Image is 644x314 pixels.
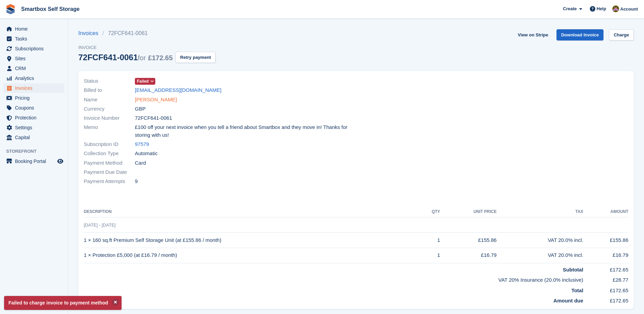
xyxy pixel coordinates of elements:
[15,93,56,103] span: Pricing
[3,83,64,93] a: menu
[4,296,122,310] p: Failed to charge invoice to payment method
[3,44,64,53] a: menu
[78,29,103,37] a: Invoices
[553,298,583,303] strong: Amount due
[609,29,634,40] a: Charge
[440,206,497,217] th: Unit Price
[84,206,420,217] th: Description
[15,24,56,34] span: Home
[84,77,135,85] span: Status
[563,5,577,12] span: Create
[15,34,56,44] span: Tasks
[135,123,352,139] span: £100 off your next invoice when you tell a friend about Smartbox and they move in! Thanks for sto...
[497,251,583,259] div: VAT 20.0% incl.
[135,86,221,94] a: [EMAIL_ADDRESS][DOMAIN_NAME]
[84,168,135,176] span: Payment Due Date
[420,248,440,263] td: 1
[84,178,135,185] span: Payment Attempts
[515,29,551,40] a: View on Stripe
[84,274,583,284] td: VAT 20% Insurance (20.0% inclusive)
[612,5,619,12] img: Kayleigh Devlin
[56,157,64,165] a: Preview store
[571,287,583,293] strong: Total
[15,54,56,63] span: Sites
[3,64,64,73] a: menu
[84,86,135,94] span: Billed to
[6,148,68,155] span: Storefront
[135,96,177,104] a: [PERSON_NAME]
[15,103,56,113] span: Coupons
[84,159,135,167] span: Payment Method
[3,156,64,166] a: menu
[3,24,64,34] a: menu
[15,73,56,83] span: Analytics
[583,248,628,263] td: £16.79
[583,294,628,305] td: £172.65
[84,248,420,263] td: 1 × Protection £5,000 (at £16.79 / month)
[84,105,135,113] span: Currency
[583,206,628,217] th: Amount
[135,159,146,167] span: Card
[5,4,16,14] img: stora-icon-8386f47178a22dfd0bd8f6a31ec36ba5ce8667c1dd55bd0f319d3a0aa187defe.svg
[84,141,135,148] span: Subscription ID
[15,133,56,142] span: Capital
[84,96,135,104] span: Name
[556,29,604,40] a: Download Invoice
[420,206,440,217] th: QTY
[84,233,420,248] td: 1 × 160 sq.ft Premium Self Storage Unit (at £155.86 / month)
[3,103,64,113] a: menu
[135,141,149,148] a: 97579
[440,233,497,248] td: £155.86
[135,178,138,185] span: 9
[497,206,583,217] th: Tax
[175,52,216,63] button: Retry payment
[138,54,146,62] span: for
[583,274,628,284] td: £28.77
[15,113,56,122] span: Protection
[620,6,638,13] span: Account
[3,73,64,83] a: menu
[583,233,628,248] td: £155.86
[84,222,115,228] span: [DATE] - [DATE]
[15,83,56,93] span: Invoices
[84,123,135,139] span: Memo
[135,114,172,122] span: 72FCF641-0061
[135,150,158,158] span: Automatic
[135,105,146,113] span: GBP
[3,133,64,142] a: menu
[3,54,64,63] a: menu
[15,123,56,132] span: Settings
[440,248,497,263] td: £16.79
[15,156,56,166] span: Booking Portal
[148,54,173,62] span: £172.65
[135,77,155,85] a: Failed
[3,34,64,44] a: menu
[137,78,149,84] span: Failed
[3,93,64,103] a: menu
[597,5,606,12] span: Help
[78,29,216,37] nav: breadcrumbs
[15,44,56,53] span: Subscriptions
[3,113,64,122] a: menu
[78,44,216,51] span: Invoice
[497,236,583,244] div: VAT 20.0% incl.
[84,150,135,158] span: Collection Type
[583,284,628,295] td: £172.65
[15,64,56,73] span: CRM
[84,114,135,122] span: Invoice Number
[420,233,440,248] td: 1
[563,267,583,272] strong: Subtotal
[18,3,82,15] a: Smartbox Self Storage
[78,53,173,62] div: 72FCF641-0061
[3,123,64,132] a: menu
[583,263,628,274] td: £172.65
